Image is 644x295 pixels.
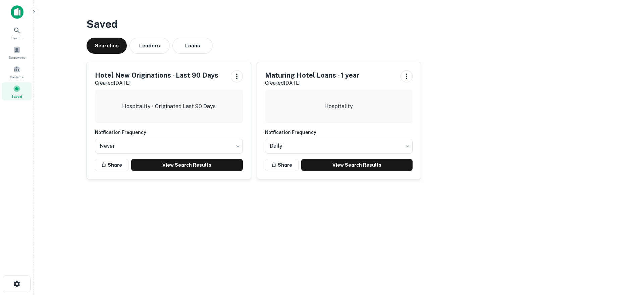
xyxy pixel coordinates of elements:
[11,94,22,99] span: Saved
[2,24,32,42] a: Search
[87,38,127,54] button: Searches
[95,79,218,87] p: Created [DATE]
[2,43,32,61] a: Borrowers
[265,129,413,136] h6: Notfication Frequency
[2,82,32,100] a: Saved
[324,102,353,111] p: Hospitality
[131,159,243,171] a: View Search Results
[11,5,23,19] img: capitalize-icon.png
[10,74,23,80] span: Contacts
[172,38,213,54] button: Loans
[95,159,128,171] button: Share
[95,70,218,80] h5: Hotel New Originations - Last 90 Days
[265,159,299,171] button: Share
[9,55,25,60] span: Borrowers
[87,16,591,32] h3: Saved
[95,129,243,136] h6: Notfication Frequency
[122,102,216,111] p: Hospitality • Originated Last 90 Days
[95,137,243,156] div: Without label
[265,79,359,87] p: Created [DATE]
[11,35,22,41] span: Search
[301,159,413,171] a: View Search Results
[2,63,32,81] a: Contacts
[129,38,170,54] button: Lenders
[265,70,359,80] h5: Maturing Hotel Loans - 1 year
[265,137,413,156] div: Without label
